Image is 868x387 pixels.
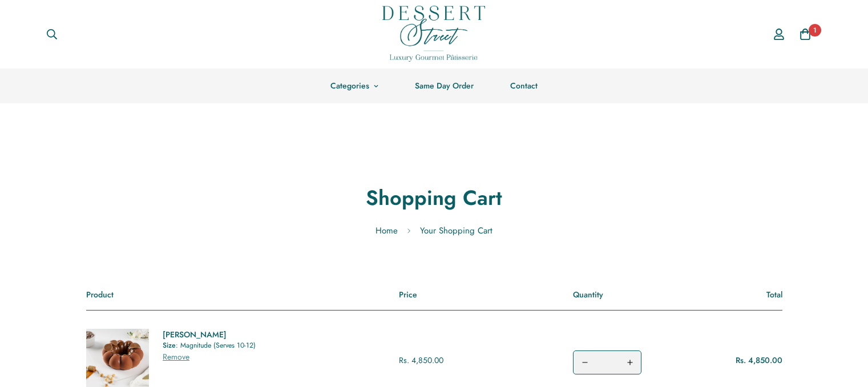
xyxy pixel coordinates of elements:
[163,341,256,351] ul: Product details
[312,68,397,103] a: Categories
[163,340,176,350] span: Size
[736,354,782,366] span: Rs. 4,850.00
[699,280,782,310] div: Total
[163,329,256,341] a: [PERSON_NAME]
[792,21,818,47] a: 1
[766,18,792,51] a: Account
[397,68,492,103] a: Same Day Order
[163,341,256,351] li: : Magnitude (Serves 10-12)
[86,184,782,211] h1: Shopping Cart
[367,216,406,246] a: Home
[382,6,485,62] img: Dessert Street
[163,351,189,362] span: Remove
[86,280,386,310] div: Product
[559,280,699,310] div: Quantity
[574,351,596,374] button: Decrease quantity of Nocciola Caramel by one
[385,280,559,310] div: Price
[809,24,821,37] span: 1
[492,68,556,103] a: Contact
[37,22,67,47] button: Search
[619,351,641,374] button: Increase quantity of Nocciola Caramel by one
[399,354,546,366] p: Rs. 4,850.00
